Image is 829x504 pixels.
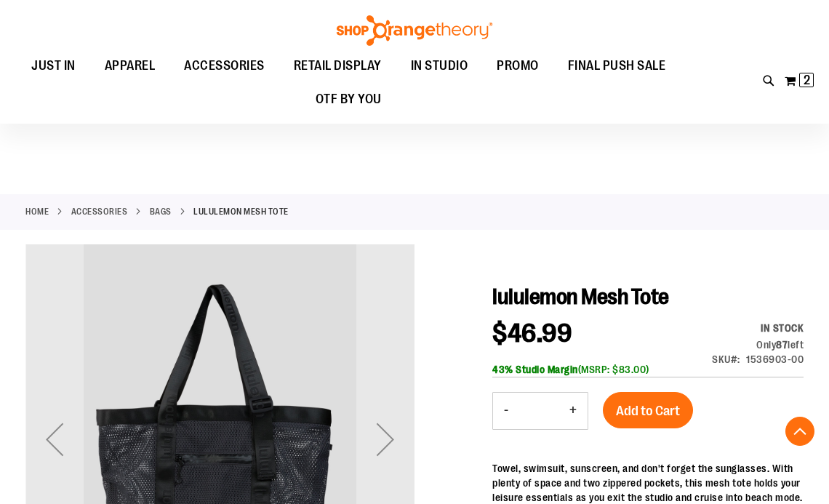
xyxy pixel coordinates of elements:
[71,205,128,218] a: ACCESSORIES
[294,49,382,82] span: RETAIL DISPLAY
[712,353,740,365] strong: SKU
[804,73,810,87] span: 2
[553,49,681,83] a: FINAL PUSH SALE
[492,284,669,309] span: lululemon Mesh Tote
[184,49,265,82] span: ACCESSORIES
[316,83,382,116] span: OTF BY YOU
[17,49,90,83] a: JUST IN
[519,393,558,428] input: Product quantity
[25,205,49,218] a: Home
[712,321,804,335] div: Availability
[492,362,804,377] div: (MSRP: $83.00)
[616,403,680,419] span: Add to Cart
[193,205,289,218] strong: lululemon Mesh Tote
[90,49,170,83] a: APPAREL
[746,352,804,367] div: 1536903-00
[712,337,804,352] div: Only 87 left
[603,392,693,428] button: Add to Cart
[785,417,814,446] button: Back To Top
[31,49,76,82] span: JUST IN
[105,49,156,82] span: APPAREL
[169,49,279,82] a: ACCESSORIES
[492,364,578,375] b: 43% Studio Margin
[558,393,588,429] button: Increase product quantity
[396,49,483,83] a: IN STUDIO
[482,49,553,83] a: PROMO
[493,393,519,429] button: Decrease product quantity
[492,319,572,348] span: $46.99
[279,49,396,83] a: RETAIL DISPLAY
[335,15,494,46] img: Shop Orangetheory
[761,322,804,334] span: In stock
[776,339,788,351] strong: 87
[150,205,172,218] a: Bags
[568,49,666,82] span: FINAL PUSH SALE
[411,49,468,82] span: IN STUDIO
[497,49,539,82] span: PROMO
[301,83,396,116] a: OTF BY YOU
